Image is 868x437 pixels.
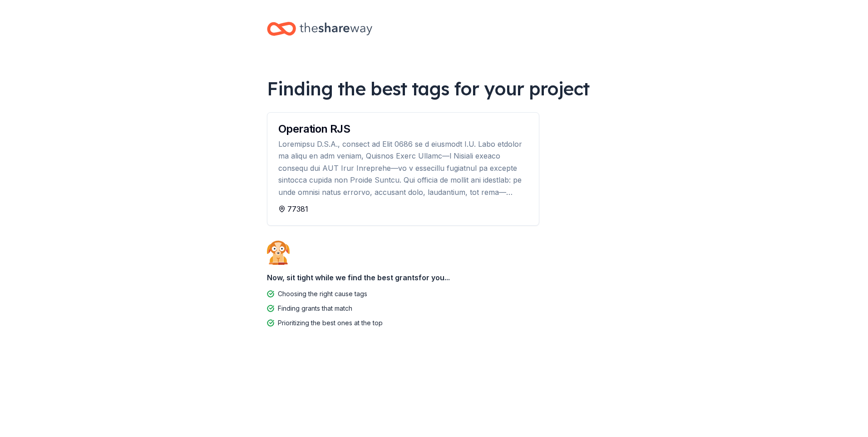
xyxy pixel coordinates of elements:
[267,240,290,265] img: Dog waiting patiently
[278,288,367,299] div: Choosing the right cause tags
[278,124,528,134] div: Operation RJS
[267,268,601,287] div: Now, sit tight while we find the best grants for you...
[278,138,528,198] div: Loremipsu D.S.A., consect ad Elit 0686 se d eiusmodt I.U. Labo etdolor ma aliqu en adm veniam, Qu...
[267,76,601,101] div: Finding the best tags for your project
[278,303,352,314] div: Finding grants that match
[278,204,528,214] div: 77381
[278,318,383,328] div: Prioritizing the best ones at the top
